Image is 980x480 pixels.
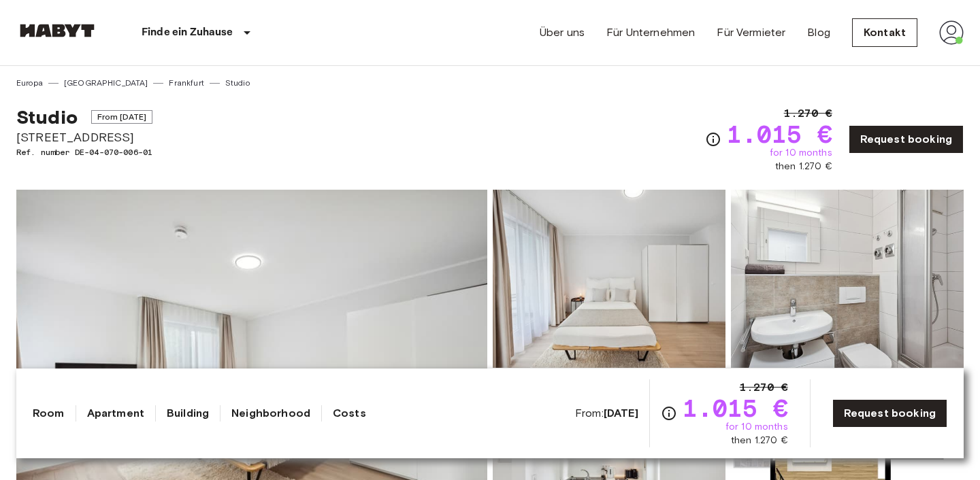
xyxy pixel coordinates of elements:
a: Studio [225,77,250,89]
b: [DATE] [604,407,638,419]
a: Frankfurt [169,77,203,89]
svg: Check cost overview for full price breakdown. Please note that discounts apply to new joiners onl... [705,131,721,148]
span: 1.270 € [784,105,832,122]
img: Habyt [16,24,98,37]
img: Picture of unit DE-04-070-006-01 [731,190,964,368]
img: Picture of unit DE-04-070-006-01 [493,190,725,368]
span: From [DATE] [91,110,153,124]
a: Kontakt [852,18,917,47]
span: for 10 months [725,420,788,434]
img: avatar [939,20,964,45]
a: Für Vermieter [717,24,785,41]
a: [GEOGRAPHIC_DATA] [64,77,148,89]
a: Request booking [849,125,964,154]
a: Apartment [87,405,144,422]
span: then 1.270 € [731,434,788,447]
a: Neighborhood [231,405,310,422]
span: 1.015 € [683,396,788,420]
span: 1.015 € [727,122,832,146]
a: Blog [807,24,830,41]
span: for 10 months [770,146,832,160]
a: Über uns [540,24,585,41]
svg: Check cost overview for full price breakdown. Please note that discounts apply to new joiners onl... [661,405,677,422]
a: Costs [333,405,366,422]
span: Studio [16,105,78,128]
a: Für Unternehmen [606,24,695,41]
span: 1.270 € [740,379,788,396]
a: Room [33,405,65,422]
p: Finde ein Zuhause [142,24,233,41]
span: Ref. number DE-04-070-006-01 [16,146,152,158]
a: Building [167,405,209,422]
span: [STREET_ADDRESS] [16,128,152,146]
span: From: [575,406,638,421]
span: then 1.270 € [775,160,832,173]
a: Europa [16,77,43,89]
a: Request booking [832,399,947,428]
